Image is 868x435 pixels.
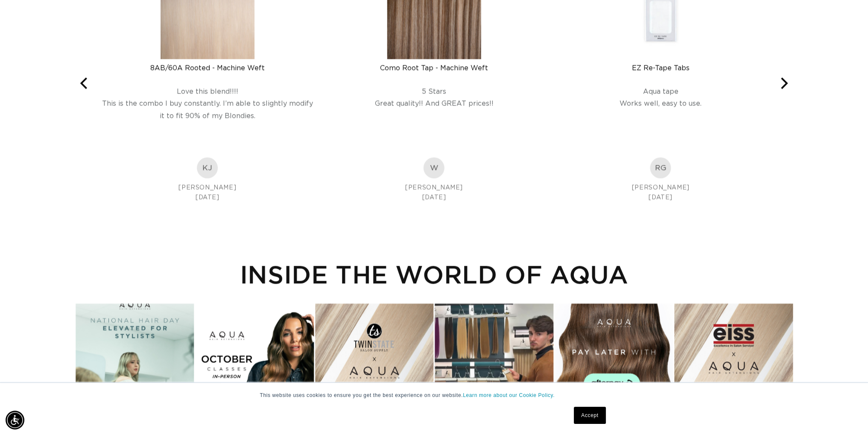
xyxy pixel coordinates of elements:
div: [DATE] [327,193,541,202]
div: EZ Re-Tape Tabs [554,64,767,72]
img: Rachel G. Profile Picture [650,157,671,178]
a: Learn more about our Cookie Policy. [463,392,555,398]
iframe: Chat Widget [825,394,868,435]
div: 5 Stars [327,87,541,96]
div: [DATE] [101,193,314,202]
div: This is the combo I buy constantly. I’m able to slightly modify it to fit 90% of my Blondies. [101,97,314,157]
div: Works well, easy to use. [554,97,767,157]
a: 8AB/60A Rooted - Machine Weft [101,56,314,72]
div: W [424,157,444,178]
div: Great quality!! And GREAT prices!! [327,97,541,157]
button: Next [774,74,793,93]
div: Instagram post opens in a popup [76,303,194,422]
div: Instagram post opens in a popup [435,303,553,422]
img: Wyatt Profile Picture [424,157,444,178]
img: Kim J. Profile Picture [197,157,218,178]
div: Instagram post opens in a popup [315,303,433,422]
div: Accessibility Menu [6,411,24,429]
div: Instagram post opens in a popup [554,303,673,422]
div: Instagram post opens in a popup [674,303,793,422]
div: Aqua tape [554,87,767,96]
div: Como Root Tap - Machine Weft [327,64,541,72]
a: Accept [574,407,605,424]
p: This website uses cookies to ensure you get the best experience on our website. [260,391,608,399]
div: RG [650,157,671,178]
div: [PERSON_NAME] [101,183,314,192]
div: [DATE] [554,193,767,202]
div: 8AB/60A Rooted - Machine Weft [101,64,314,72]
div: [PERSON_NAME] [554,183,767,192]
div: Instagram post opens in a popup [195,303,314,422]
div: KJ [197,157,218,178]
div: Love this blend!!!! [101,87,314,96]
h2: INSIDE THE WORLD OF AQUA [76,259,793,288]
div: [PERSON_NAME] [327,183,541,192]
button: Previous [76,74,94,93]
